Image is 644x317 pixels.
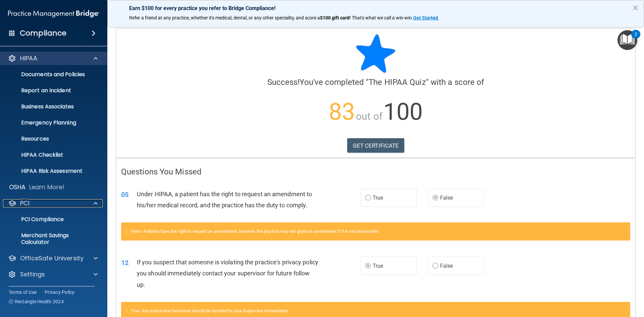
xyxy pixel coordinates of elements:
span: 83 [329,98,355,125]
strong: Get Started [413,15,438,20]
a: Terms of Use [9,289,37,296]
h4: Compliance [20,29,66,38]
p: Documents and Policies [4,71,96,78]
div: 2 [635,34,637,43]
a: GET CERTIFICATE [347,138,405,153]
p: Report an Incident [4,87,96,94]
p: Settings [20,270,45,278]
span: 100 [383,98,423,125]
span: Success! [267,77,300,87]
p: Resources [4,136,96,142]
p: Learn More! [29,183,65,191]
p: OSHA [9,183,26,191]
p: HIPAA Risk Assessment [4,168,96,174]
input: True [365,264,371,269]
input: False [432,264,438,269]
span: Refer a friend at any practice, whether it's medical, dental, or any other speciality, and score a [129,15,320,20]
a: Privacy Policy [45,289,75,296]
input: True [365,196,371,201]
p: HIPAA [20,54,37,62]
h4: Questions You Missed [121,167,630,176]
span: Under HIPAA, a patient has the right to request an amendment to his/her medical record, and the p... [137,191,312,209]
a: HIPAA [8,54,98,62]
span: 12 [121,259,128,267]
a: Get Started [413,15,439,20]
span: 05 [121,191,128,199]
span: The HIPAA Quiz [369,77,426,87]
input: False [432,196,438,201]
button: Close [632,2,639,13]
p: Merchant Savings Calculator [4,232,96,246]
span: False [440,263,453,269]
p: PCI [20,199,30,207]
span: True. Any suspicious behaviors should be reported to your Supervisor immediately. [131,308,288,313]
span: True [373,263,383,269]
h4: You've completed " " with a score of [121,78,630,87]
img: blue-star-rounded.9d042014.png [356,34,396,74]
img: PMB logo [8,7,99,20]
iframe: Drift Widget Chat Controller [610,271,636,296]
span: False. Patients have the right to request an amendment, however the practice may not grant an ame... [131,229,379,234]
p: Business Associates [4,103,96,110]
span: ! That's what we call a win-win. [350,15,413,20]
p: PCI Compliance [4,216,96,223]
p: Earn $100 for every practice you refer to Bridge Compliance! [129,5,622,11]
span: If you suspect that someone is violating the practice's privacy policy you should immediately con... [137,259,318,288]
a: OfficeSafe University [8,254,98,262]
strong: $100 gift card [320,15,350,20]
p: HIPAA Checklist [4,152,96,158]
button: Open Resource Center, 2 new notifications [618,30,637,50]
p: Emergency Planning [4,119,96,126]
span: Ⓒ Rectangle Health 2024 [9,298,64,305]
span: out of [356,110,382,122]
span: True [373,195,383,201]
span: False [440,195,453,201]
a: Settings [8,270,98,278]
a: PCI [8,199,98,207]
p: OfficeSafe University [20,254,84,262]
